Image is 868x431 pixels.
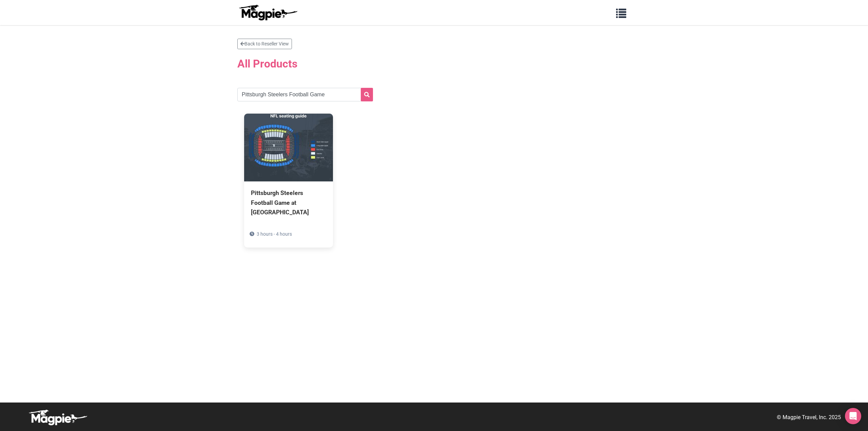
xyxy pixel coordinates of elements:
a: Pittsburgh Steelers Football Game at [GEOGRAPHIC_DATA] 3 hours - 4 hours [244,114,333,247]
img: logo-white-d94fa1abed81b67a048b3d0f0ab5b955.png [27,409,88,426]
img: logo-ab69f6fb50320c5b225c76a69d11143b.png [237,4,298,21]
div: Pittsburgh Steelers Football Game at [GEOGRAPHIC_DATA] [251,188,326,217]
img: Pittsburgh Steelers Football Game at Acrisure Stadium [244,114,333,181]
p: © Magpie Travel, Inc. 2025 [777,413,841,422]
input: Search products... [237,88,373,101]
a: Back to Reseller View [237,39,292,49]
div: Open Intercom Messenger [845,408,861,424]
span: 3 hours - 4 hours [257,231,292,237]
h2: All Products [237,53,631,74]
